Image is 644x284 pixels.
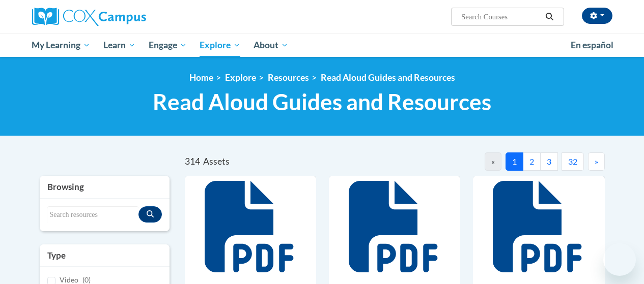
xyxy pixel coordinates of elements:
a: Home [189,72,213,83]
button: Search resources [138,206,162,223]
span: 314 [185,156,200,167]
button: Search [542,11,557,23]
span: Assets [203,156,230,167]
span: (0) [82,275,91,284]
a: Learn [97,34,142,57]
button: Next [588,152,605,171]
a: Explore [225,72,256,83]
a: Resources [268,72,309,83]
button: 1 [506,152,523,171]
span: My Learning [32,39,90,51]
h3: Browsing [47,181,162,193]
a: En español [564,35,620,56]
div: Main menu [24,34,620,57]
a: Read Aloud Guides and Resources [321,72,455,83]
button: 32 [562,152,584,171]
span: Read Aloud Guides and Resources [153,88,491,115]
img: Cox Campus [32,8,146,26]
span: Explore [200,39,240,51]
a: Cox Campus [32,8,215,26]
span: Learn [103,39,135,51]
button: Account Settings [582,8,612,24]
button: 3 [540,152,558,171]
span: Engage [149,39,187,51]
span: » [595,156,598,166]
span: En español [571,40,613,50]
a: Engage [142,34,193,57]
iframe: Button to launch messaging window [603,243,636,276]
input: Search Courses [460,11,542,23]
button: 2 [523,152,541,171]
nav: Pagination Navigation [395,152,605,171]
input: Search resources [47,206,138,224]
span: About [254,39,288,51]
a: About [247,34,295,57]
h3: Type [47,249,162,262]
a: Explore [193,34,247,57]
a: My Learning [25,34,97,57]
span: Video [60,275,78,284]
